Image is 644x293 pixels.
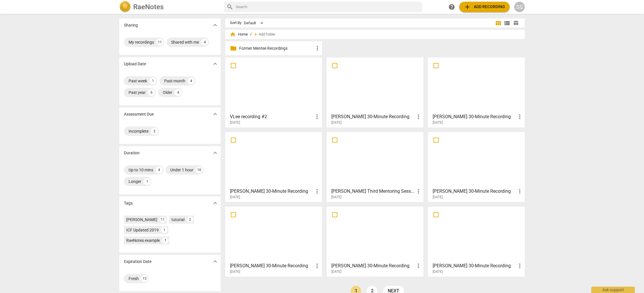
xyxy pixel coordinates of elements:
[161,227,167,233] div: 1
[175,89,182,96] div: 4
[124,22,138,28] p: Sharing
[250,32,252,37] span: /
[415,188,422,195] span: more_vert
[124,200,133,206] p: Tags
[230,195,240,200] span: [DATE]
[212,149,219,156] span: expand_more
[494,19,503,27] button: Tile view
[495,20,502,27] span: view_module
[170,167,193,173] div: Under 1 hour
[211,149,219,157] button: Show more
[447,2,457,12] a: Help
[126,217,157,222] div: [PERSON_NAME]
[430,209,523,274] a: [PERSON_NAME] 30-Minute Recording[DATE]
[430,60,523,125] a: [PERSON_NAME] 30-Minute Recording[DATE]
[124,61,146,67] p: Upload Date
[227,209,320,274] a: [PERSON_NAME] 30-Minute Recording[DATE]
[141,275,148,282] div: 15
[211,60,219,68] button: Show more
[201,39,208,46] div: 4
[415,262,422,269] span: more_vert
[226,3,233,10] span: search
[212,200,219,207] span: expand_more
[433,188,516,195] h3: Vivian Lee 30-Minute Recording
[459,2,510,12] button: Upload
[171,217,184,222] div: tutorial
[164,78,185,84] div: Past month
[433,269,443,274] span: [DATE]
[331,262,415,269] h3: Jenay Karlson 30-Minute Recording
[212,258,219,265] span: expand_more
[129,167,153,173] div: Up to 10 mins
[513,20,519,26] span: table_chart
[211,21,219,29] button: Show more
[239,45,314,51] p: Former Mentee Recordings
[124,259,151,265] p: Expiration Date
[160,216,166,223] div: 11
[129,78,147,84] div: Past week
[211,199,219,207] button: Show more
[503,19,511,27] button: List view
[331,195,341,200] span: [DATE]
[253,31,259,37] span: add
[415,113,422,120] span: more_vert
[329,60,421,125] a: [PERSON_NAME] 30-Minute Recording[DATE]
[124,111,154,117] p: Assessment Due
[230,188,314,195] h3: Joel Ebsworth 30-Minute Recording
[187,216,193,223] div: 2
[314,262,321,269] span: more_vert
[129,128,149,134] div: Incomplete
[212,60,219,67] span: expand_more
[163,90,172,95] div: Older
[129,90,146,95] div: Past year
[516,113,523,120] span: more_vert
[212,111,219,118] span: expand_more
[230,113,314,120] h3: VLee recording #2
[464,3,471,10] span: add
[591,287,635,293] div: Ask support
[433,120,443,125] span: [DATE]
[230,31,248,37] span: Home
[329,134,421,199] a: [PERSON_NAME] Third Mentoring Session Transcript[DATE]
[244,18,265,28] div: Default
[155,166,162,173] div: 4
[230,269,240,274] span: [DATE]
[314,113,321,120] span: more_vert
[433,262,516,269] h3: Lovisa Målerin 30-Minute Recording
[188,77,195,84] div: 4
[314,188,321,195] span: more_vert
[230,31,236,37] span: home
[211,110,219,118] button: Show more
[149,77,156,84] div: 1
[227,134,320,199] a: [PERSON_NAME] 30-Minute Recording[DATE]
[516,262,523,269] span: more_vert
[230,262,314,269] h3: Monika Smyczek 30-Minute Recording
[236,2,420,12] input: Search
[464,3,505,10] span: Add recording
[331,120,341,125] span: [DATE]
[162,237,169,244] div: 1
[331,188,415,195] h3: Sarah P Third Mentoring Session Transcript
[504,20,511,27] span: view_list
[148,89,155,96] div: 6
[227,60,320,125] a: VLee recording #2[DATE]
[329,209,421,274] a: [PERSON_NAME] 30-Minute Recording[DATE]
[129,39,154,45] div: My recordings
[433,195,443,200] span: [DATE]
[230,21,241,25] div: Sort By
[119,1,131,13] img: Logo
[119,1,219,13] a: LogoRaeNotes
[144,178,151,185] div: 1
[514,2,525,12] button: SS
[151,128,158,135] div: 2
[124,150,140,156] p: Duration
[448,3,455,10] span: help
[331,113,415,120] h3: Jamie Elmer 30-Minute Recording
[212,22,219,29] span: expand_more
[171,39,199,45] div: Shared with me
[196,166,203,173] div: 10
[259,32,275,37] span: Add folder
[129,179,141,184] div: Longer
[126,238,160,243] div: RaeNotes example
